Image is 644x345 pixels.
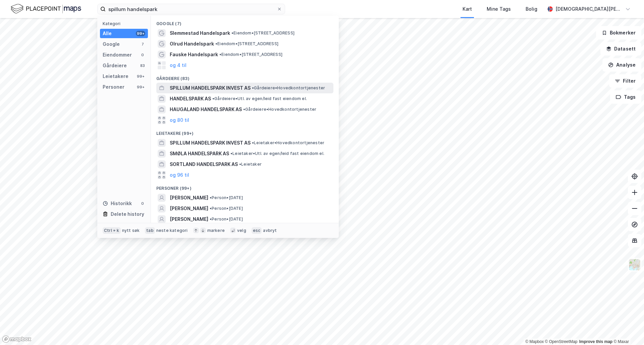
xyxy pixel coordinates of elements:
a: Mapbox [525,339,544,344]
span: Fauske Handelspark [170,51,218,59]
span: [PERSON_NAME] [170,204,208,212]
span: • [215,41,217,46]
button: Filter [609,74,641,88]
button: og 80 til [170,116,189,124]
span: Gårdeiere • Utl. av egen/leid fast eiendom el. [212,96,307,101]
span: • [231,30,233,35]
span: • [252,140,254,145]
span: [PERSON_NAME] [170,194,208,202]
span: Slemmestad Handelspark [170,29,230,37]
div: Kart [463,5,472,13]
img: Z [628,258,641,271]
div: velg [237,228,246,233]
span: Eiendom • [STREET_ADDRESS] [231,30,294,36]
div: Gårdeiere [103,62,127,70]
div: 99+ [136,74,145,79]
button: Bokmerker [596,26,641,39]
span: • [210,206,212,211]
div: Personer (99+) [151,180,339,192]
span: • [230,151,232,156]
span: Eiendom • [STREET_ADDRESS] [215,41,278,47]
span: • [219,52,221,57]
span: Leietaker • Hovedkontortjenester [252,140,324,146]
div: avbryt [263,228,277,233]
span: Person • [DATE] [210,217,243,222]
a: Improve this map [579,339,612,344]
span: Gårdeiere • Hovedkontortjenester [243,107,316,112]
div: Personer [103,83,124,91]
div: neste kategori [156,228,188,233]
div: Leietakere (99+) [151,125,339,138]
button: og 4 til [170,61,186,69]
span: HAUGALAND HANDELSPARK AS [170,105,242,113]
div: 0 [140,52,145,58]
a: Mapbox homepage [2,335,32,343]
span: [PERSON_NAME] [170,215,208,223]
span: • [243,107,245,112]
input: Søk på adresse, matrikkel, gårdeiere, leietakere eller personer [106,4,277,14]
button: Datasett [600,42,641,56]
span: SPILLUM HANDELSPARK INVEST AS [170,84,251,92]
span: Leietaker • Utl. av egen/leid fast eiendom el. [230,151,324,156]
div: Delete history [111,210,144,218]
div: [DEMOGRAPHIC_DATA][PERSON_NAME] [555,5,623,13]
span: SMØLA HANDELSPARK AS [170,150,229,158]
div: nytt søk [122,228,140,233]
span: Olrud Handelspark [170,40,214,48]
div: Historikk [103,199,132,207]
span: Person • [DATE] [210,206,243,211]
img: logo.f888ab2527a4732fd821a326f86c7f29.svg [11,3,81,15]
div: Ctrl + k [103,227,121,234]
div: Google (7) [151,16,339,28]
div: esc [252,227,262,234]
div: Gårdeiere (83) [151,71,339,83]
div: 99+ [136,84,145,90]
span: HANDELSPARK AS [170,95,211,103]
div: Kategori [103,21,148,26]
div: markere [207,228,225,233]
div: Eiendommer [103,51,132,59]
button: og 96 til [170,171,189,179]
span: Gårdeiere • Hovedkontortjenester [252,85,325,91]
span: • [239,162,241,167]
div: Leietakere [103,72,128,80]
span: • [210,217,212,222]
div: Bolig [526,5,537,13]
div: 83 [140,63,145,68]
div: Google [103,40,120,48]
div: 7 [140,41,145,47]
span: Person • [DATE] [210,195,243,200]
iframe: Chat Widget [610,313,644,345]
span: • [212,96,214,101]
button: Tags [610,90,641,104]
span: Leietaker [239,162,262,167]
div: Alle [103,29,112,37]
button: Analyse [602,58,641,72]
div: 99+ [136,31,145,36]
span: • [252,85,254,90]
span: SORTLAND HANDELSPARK AS [170,160,238,168]
span: • [210,195,212,200]
a: OpenStreetMap [545,339,578,344]
div: tab [145,227,155,234]
div: Kontrollprogram for chat [610,313,644,345]
span: Eiendom • [STREET_ADDRESS] [219,52,282,57]
div: Mine Tags [487,5,511,13]
div: 0 [140,201,145,206]
span: SPILLUM HANDELSPARK INVEST AS [170,139,251,147]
